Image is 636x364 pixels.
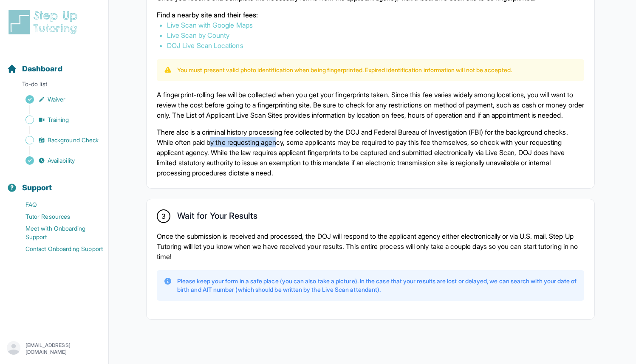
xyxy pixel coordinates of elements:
[22,63,62,75] span: Dashboard
[22,182,52,194] span: Support
[167,41,243,50] a: DOJ Live Scan Locations
[7,211,108,223] a: Tutor Resources
[157,231,584,262] p: Once the submission is received and processed, the DOJ will respond to the applicant agency eithe...
[3,80,105,92] p: To-do list
[177,66,512,74] p: You must present valid photo identification when being fingerprinted. Expired identification info...
[7,93,108,105] a: Waiver
[7,134,108,146] a: Background Check
[161,211,166,221] span: 3
[157,10,584,20] p: Find a nearby site and their fees:
[7,199,108,211] a: FAQ
[7,223,108,243] a: Meet with Onboarding Support
[25,342,102,356] p: [EMAIL_ADDRESS][DOMAIN_NAME]
[177,211,257,224] h2: Wait for Your Results
[3,49,105,78] button: Dashboard
[7,155,108,166] a: Availability
[3,168,105,197] button: Support
[48,116,69,124] span: Training
[7,243,108,255] a: Contact Onboarding Support
[167,31,229,40] a: Live Scan by County
[7,114,108,126] a: Training
[7,8,82,36] img: logo
[157,90,584,120] p: A fingerprint-rolling fee will be collected when you get your fingerprints taken. Since this fee ...
[177,277,577,294] p: Please keep your form in a safe place (you can also take a picture). In the case that your result...
[48,136,99,144] span: Background Check
[157,127,584,178] p: There also is a criminal history processing fee collected by the DOJ and Federal Bureau of Invest...
[167,21,253,29] a: Live Scan with Google Maps
[48,95,65,104] span: Waiver
[7,341,102,356] button: [EMAIL_ADDRESS][DOMAIN_NAME]
[48,156,75,165] span: Availability
[7,63,62,75] a: Dashboard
